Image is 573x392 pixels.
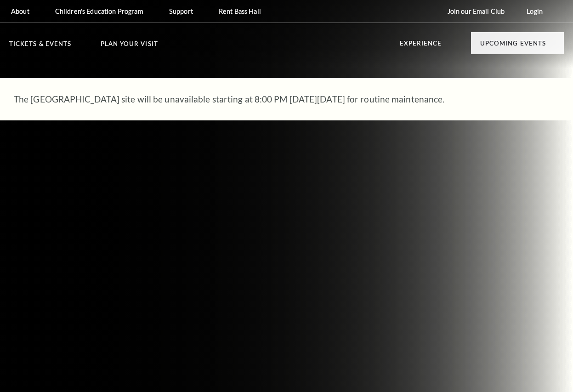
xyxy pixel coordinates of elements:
[169,7,193,15] p: Support
[219,7,261,15] p: Rent Bass Hall
[480,40,546,51] p: Upcoming Events
[14,92,532,107] p: The [GEOGRAPHIC_DATA] site will be unavailable starting at 8:00 PM [DATE][DATE] for routine maint...
[400,40,442,51] p: Experience
[9,41,71,52] p: Tickets & Events
[101,41,158,52] p: Plan Your Visit
[11,7,29,15] p: About
[55,7,143,15] p: Children's Education Program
